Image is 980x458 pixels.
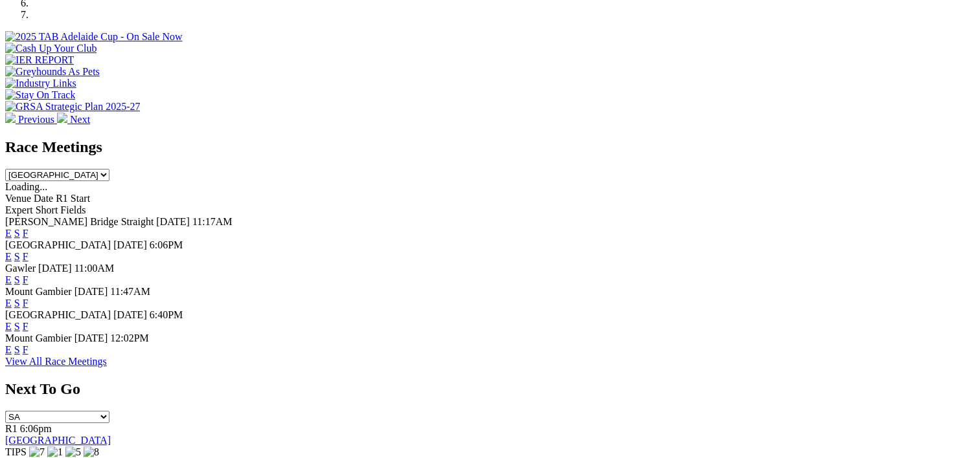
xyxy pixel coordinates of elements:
[5,78,76,89] img: Industry Links
[74,286,108,297] span: [DATE]
[5,113,16,123] img: chevron-left-pager-white.svg
[5,239,111,250] span: [GEOGRAPHIC_DATA]
[110,333,149,343] span: 12:02PM
[57,114,90,125] a: Next
[23,298,28,309] a: F
[23,344,28,355] a: F
[74,263,115,274] span: 11:00AM
[60,204,85,215] span: Fields
[5,114,57,125] a: Previous
[5,435,111,446] a: [GEOGRAPHIC_DATA]
[74,333,108,343] span: [DATE]
[5,181,47,192] span: Loading...
[5,298,12,309] a: E
[5,54,74,66] img: IER REPORT
[5,321,12,332] a: E
[5,66,100,78] img: Greyhounds As Pets
[14,321,20,332] a: S
[14,274,20,285] a: S
[113,239,147,250] span: [DATE]
[5,309,111,320] span: [GEOGRAPHIC_DATA]
[36,204,58,215] span: Short
[5,251,12,262] a: E
[5,274,12,285] a: E
[34,193,53,204] span: Date
[5,43,97,54] img: Cash Up Your Club
[23,228,28,239] a: F
[5,228,12,239] a: E
[5,356,107,367] a: View All Race Meetings
[5,89,75,101] img: Stay On Track
[20,423,52,434] span: 6:06pm
[150,239,183,250] span: 6:06PM
[14,228,20,239] a: S
[192,216,233,227] span: 11:17AM
[5,31,183,43] img: 2025 TAB Adelaide Cup - On Sale Now
[5,263,36,274] span: Gawler
[5,446,27,457] span: TIPS
[23,274,28,285] a: F
[56,193,90,204] span: R1 Start
[113,309,147,320] span: [DATE]
[47,446,63,458] img: 1
[57,113,67,123] img: chevron-right-pager-white.svg
[5,138,975,156] h2: Race Meetings
[23,321,28,332] a: F
[5,333,72,343] span: Mount Gambier
[5,286,72,297] span: Mount Gambier
[150,309,183,320] span: 6:40PM
[110,286,150,297] span: 11:47AM
[14,298,20,309] a: S
[84,446,99,458] img: 8
[156,216,190,227] span: [DATE]
[5,193,31,204] span: Venue
[38,263,72,274] span: [DATE]
[14,251,20,262] a: S
[5,423,17,434] span: R1
[5,101,140,113] img: GRSA Strategic Plan 2025-27
[23,251,28,262] a: F
[5,204,33,215] span: Expert
[18,114,54,125] span: Previous
[14,344,20,355] a: S
[5,344,12,355] a: E
[29,446,45,458] img: 7
[65,446,81,458] img: 5
[5,380,975,398] h2: Next To Go
[70,114,90,125] span: Next
[5,216,154,227] span: [PERSON_NAME] Bridge Straight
